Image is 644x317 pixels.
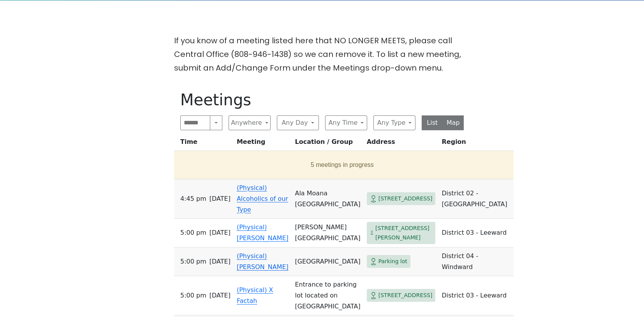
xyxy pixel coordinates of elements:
td: Entrance to parking lot located on [GEOGRAPHIC_DATA] [292,276,363,315]
a: (Physical) X Factah [237,286,273,305]
td: District 03 - Leeward [438,276,513,315]
span: [DATE] [209,256,231,267]
button: List [422,115,443,130]
td: [PERSON_NAME][GEOGRAPHIC_DATA] [292,219,363,248]
th: Region [438,136,513,151]
span: Parking lot [378,257,407,266]
input: Search [180,115,210,130]
span: 5:00 PM [180,227,206,238]
th: Meeting [234,136,292,151]
button: Search [210,115,222,130]
button: Any Time [325,115,367,130]
td: District 02 - [GEOGRAPHIC_DATA] [438,179,513,219]
span: [STREET_ADDRESS][PERSON_NAME] [375,223,433,243]
span: [STREET_ADDRESS] [378,290,433,300]
p: If you know of a meeting listed here that NO LONGER MEETS, please call Central Office (808-946-14... [174,34,470,75]
h1: Meetings [180,90,464,109]
button: Anywhere [229,115,271,130]
a: (Physical) [PERSON_NAME] [237,252,289,271]
span: [DATE] [209,193,231,204]
th: Address [364,136,439,151]
span: 5:00 PM [180,290,206,301]
span: 5:00 PM [180,256,206,267]
td: [GEOGRAPHIC_DATA] [292,248,363,276]
td: Ala Moana [GEOGRAPHIC_DATA] [292,179,363,219]
span: [STREET_ADDRESS] [378,194,433,204]
button: Map [443,115,464,130]
button: Any Day [277,115,319,130]
td: District 03 - Leeward [438,219,513,248]
span: [DATE] [209,290,231,301]
td: District 04 - Windward [438,248,513,276]
span: 4:45 PM [180,193,206,204]
a: (Physical) [PERSON_NAME] [237,223,289,242]
button: Any Type [373,115,415,130]
button: 5 meetings in progress [177,154,507,176]
th: Time [174,136,234,151]
th: Location / Group [292,136,363,151]
span: [DATE] [209,227,231,238]
a: (Physical) Alcoholics of our Type [237,184,288,213]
